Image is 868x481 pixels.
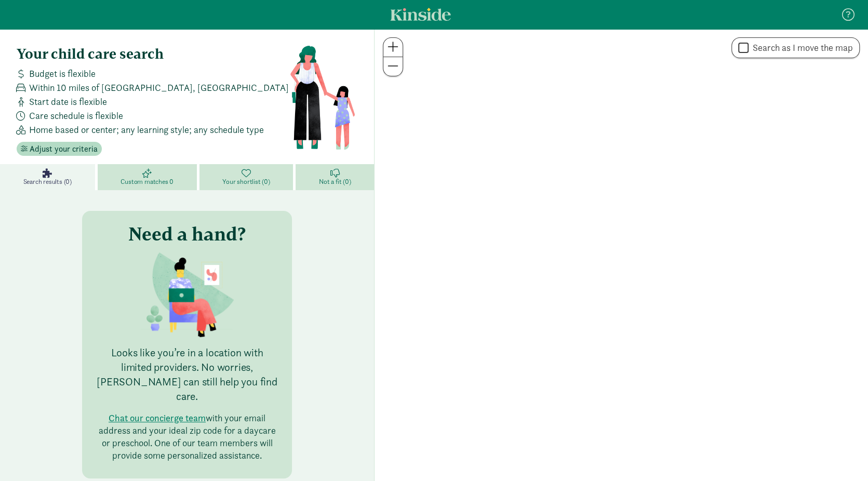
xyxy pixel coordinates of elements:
a: Kinside [390,8,451,21]
a: Not a fit (0) [296,164,374,190]
span: Care schedule is flexible [29,109,123,123]
span: Start date is flexible [29,95,107,109]
label: Search as I move the map [749,42,853,54]
span: Custom matches 0 [121,178,173,186]
a: Custom matches 0 [98,164,199,190]
span: Your shortlist (0) [222,178,270,186]
a: Your shortlist (0) [199,164,296,190]
span: Not a fit (0) [319,178,351,186]
span: Within 10 miles of [GEOGRAPHIC_DATA], [GEOGRAPHIC_DATA] [29,81,289,95]
button: Adjust your criteria [17,142,102,156]
h4: Your child care search [17,46,289,62]
span: Home based or center; any learning style; any schedule type [29,123,264,137]
p: Looks like you’re in a location with limited providers. No worries, [PERSON_NAME] can still help ... [95,345,279,404]
span: Adjust your criteria [30,143,98,155]
p: with your email address and your ideal zip code for a daycare or preschool. One of our team membe... [95,412,279,462]
h3: Need a hand? [128,223,246,244]
span: Search results (0) [23,178,72,186]
span: Budget is flexible [29,66,96,81]
button: Chat our concierge team [109,412,206,424]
